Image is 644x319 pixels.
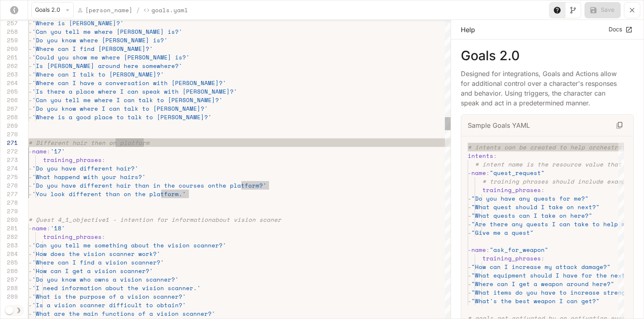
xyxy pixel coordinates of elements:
[212,215,281,224] span: about vision scaner
[28,147,32,155] span: -
[32,267,153,275] span: 'How can I get a vision scanner?'
[461,49,634,62] p: Goals 2.0
[0,61,18,70] div: 262
[468,120,530,130] p: Sample Goals YAML
[0,258,18,267] div: 285
[493,151,497,160] span: :
[0,292,18,301] div: 289
[32,309,215,318] span: 'What are the main functions of a vision scanner?'
[468,151,493,160] span: intents
[32,190,186,198] span: 'You look different than on the platform.'
[28,96,32,104] span: -
[28,190,32,198] span: -
[468,245,471,254] span: -
[0,96,18,104] div: 266
[468,297,471,305] span: -
[28,241,32,249] span: -
[32,173,146,181] span: 'What happend with your hairs?'
[486,245,490,254] span: :
[0,224,18,232] div: 281
[28,224,32,232] span: -
[486,168,490,177] span: :
[32,301,186,309] span: 'Is a vision scanner difficult to obtain?'
[0,79,18,87] div: 264
[0,249,18,258] div: 284
[468,228,471,237] span: -
[32,241,215,249] span: 'Can you tell me something about the vision scanne
[28,258,32,267] span: -
[28,104,32,113] span: -
[85,6,133,14] p: [PERSON_NAME]
[32,164,138,173] span: 'Do you have different hair?'
[0,267,18,275] div: 286
[32,292,186,301] span: 'What is the purpose of a vision scanner?'
[28,173,32,181] span: -
[0,70,18,79] div: 263
[102,232,105,241] span: :
[0,164,18,173] div: 274
[28,292,32,301] span: -
[468,220,471,228] span: -
[0,19,18,27] div: 257
[549,2,565,18] button: Toggle Help panel
[28,164,32,173] span: -
[50,147,65,155] span: '17'
[28,19,32,27] span: -
[47,224,50,232] span: :
[471,245,486,254] span: name
[471,194,589,203] span: "Do you have any quests for me?"
[28,61,32,70] span: -
[32,104,208,113] span: 'Do you know where I can talk to [PERSON_NAME]?'
[482,186,541,194] span: training_phrases
[28,301,32,309] span: -
[468,262,471,271] span: -
[0,301,18,309] div: 290
[32,53,190,61] span: 'Could you show me where [PERSON_NAME] is?'
[32,249,160,258] span: 'How does the vision scanner work?'
[32,36,168,44] span: 'Do you know where [PERSON_NAME] is?'
[32,284,201,292] span: 'I need information about the vision scanner.'
[0,241,18,249] div: 283
[0,138,18,147] div: 271
[0,130,18,138] div: 270
[482,254,541,262] span: training_phrases
[0,207,18,215] div: 279
[471,288,640,297] span: "What items do you have to increase strength?"
[468,280,471,288] span: -
[28,44,32,53] span: -
[612,118,627,133] button: Copy
[151,6,188,14] p: Goals.yaml
[31,2,74,18] button: Goals 2.0
[28,267,32,275] span: -
[0,104,18,113] div: 267
[28,275,32,284] span: -
[0,155,18,164] div: 273
[607,23,634,36] a: Docs
[28,284,32,292] span: -
[32,181,215,190] span: 'Do you have different hair than in the courses on
[461,25,475,35] p: Help
[32,147,47,155] span: name
[0,113,18,121] div: 268
[471,297,600,305] span: "What's the best weapon I can get?"
[136,5,140,15] span: /
[0,275,18,284] div: 287
[32,61,182,70] span: 'Is [PERSON_NAME] around here somewhere?'
[102,155,105,164] span: :
[471,168,486,177] span: name
[468,168,471,177] span: -
[541,254,545,262] span: :
[28,36,32,44] span: -
[461,69,621,108] p: Designed for integrations, Goals and Actions allow for additional control over a character's resp...
[468,211,471,220] span: -
[43,155,102,164] span: training_phrases
[0,121,18,130] div: 269
[0,190,18,198] div: 277
[0,198,18,207] div: 278
[468,203,471,211] span: -
[28,70,32,79] span: -
[0,44,18,53] div: 260
[28,87,32,96] span: -
[0,87,18,96] div: 265
[32,113,212,121] span: 'Where is a good place to talk to [PERSON_NAME]?'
